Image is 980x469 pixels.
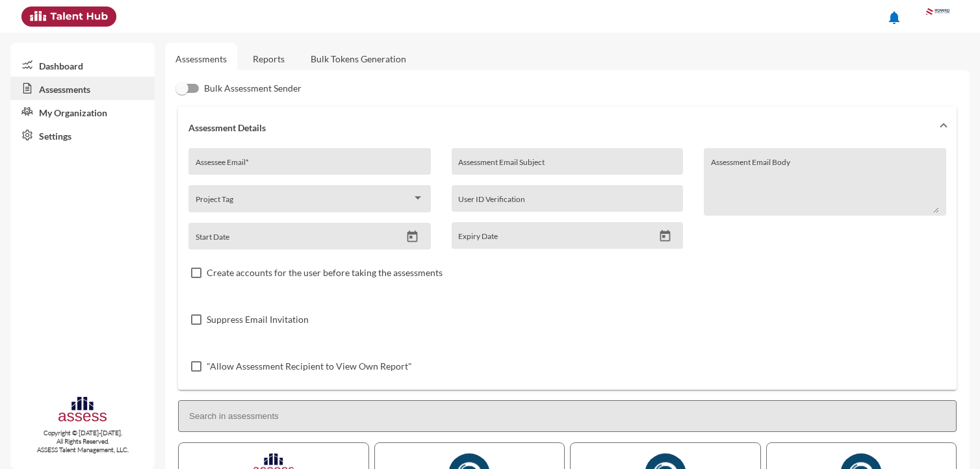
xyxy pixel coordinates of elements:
button: Open calendar [401,230,424,244]
p: Copyright © [DATE]-[DATE]. All Rights Reserved. ASSESS Talent Management, LLC. [10,429,155,454]
div: Assessment Details [178,148,957,390]
a: Assessments [175,53,227,64]
span: Create accounts for the user before taking the assessments [207,265,443,281]
a: My Organization [10,100,155,123]
a: Assessments [10,77,155,100]
img: assesscompany-logo.png [57,395,108,426]
mat-expansion-panel-header: Assessment Details [178,107,957,148]
mat-panel-title: Assessment Details [188,122,931,133]
input: Search in assessments [178,400,957,432]
a: Settings [10,123,155,147]
a: Bulk Tokens Generation [300,43,417,75]
mat-icon: notifications [886,10,902,25]
span: "Allow Assessment Recipient to View Own Report" [207,359,412,374]
span: Suppress Email Invitation [207,312,309,327]
a: Reports [242,43,295,75]
a: Dashboard [10,53,155,77]
button: Open calendar [654,229,677,243]
span: Bulk Assessment Sender [204,81,302,96]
